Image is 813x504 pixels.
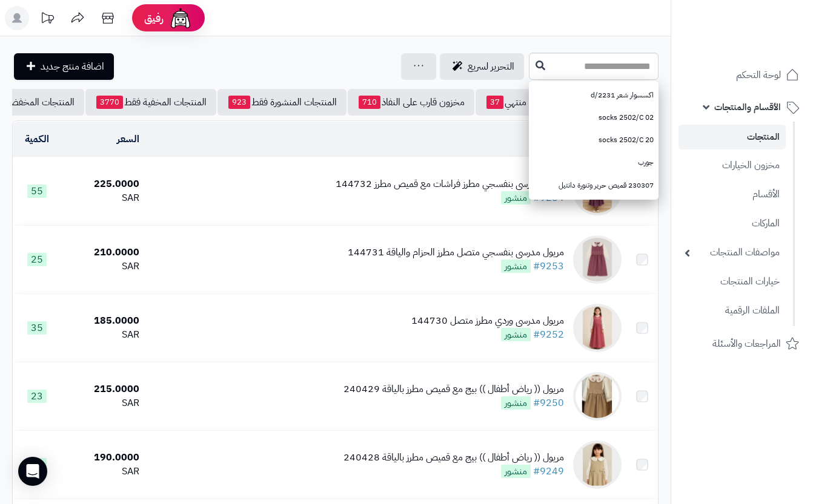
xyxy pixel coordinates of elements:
div: SAR [65,328,139,342]
a: مخزون منتهي37 [476,89,564,116]
div: SAR [65,191,139,205]
div: مريول (( رياض أطفال )) بيج مع قميص مطرز بالياقة 240429 [343,382,564,396]
a: 230307 قميص حرير وتنورة دانتيل [529,174,659,197]
span: رفيق [144,11,164,25]
div: 215.0000 [65,382,139,396]
a: socks 2502/C 02 [529,106,659,129]
a: socks 2502/C 20 [529,129,659,151]
span: اضافة منتج جديد [41,59,104,74]
div: 185.0000 [65,314,139,328]
span: 3770 [96,96,123,109]
span: منشور [501,396,531,410]
a: المنتجات المخفية فقط3770 [85,89,216,116]
img: مريول (( رياض أطفال )) بيج مع قميص مطرز بالياقة 240428 [573,440,622,489]
span: التحرير لسريع [468,59,514,74]
div: 190.0000 [65,451,139,465]
a: مخزون الخيارات [679,152,786,178]
img: مريول مدرسي وردي مطرز متصل 144730 [573,304,622,352]
div: مريول مدرسي وردي مطرز متصل 144730 [411,314,564,328]
span: 35 [27,321,47,335]
span: منشور [501,328,531,341]
a: #9250 [533,396,564,410]
span: المراجعات والأسئلة [712,335,781,352]
div: مريول مدرسي بنفسجي مطرز فراشات مع قميص مطرز 144732 [336,177,564,191]
a: التحرير لسريع [440,53,524,80]
span: 25 [27,253,47,266]
div: SAR [65,465,139,479]
span: منشور [501,260,531,273]
span: الأقسام والمنتجات [714,99,781,116]
a: #9252 [533,327,564,342]
span: منشور [501,465,531,478]
div: مريول مدرسي بنفسجي متصل مطرز الحزام والياقة 144731 [348,246,564,260]
a: جورب [529,151,659,174]
img: ai-face.png [168,6,193,30]
a: الماركات [679,211,786,237]
a: مخزون قارب على النفاذ710 [348,89,474,116]
div: مريول (( رياض أطفال )) بيج مع قميص مطرز بالياقة 240428 [343,451,564,465]
span: 23 [27,390,47,403]
a: لوحة التحكم [679,61,806,90]
img: مريول (( رياض أطفال )) بيج مع قميص مطرز بالياقة 240429 [573,372,622,421]
a: اكسسوار شعر 2231/d [529,84,659,106]
a: اضافة منتج جديد [14,53,114,80]
div: SAR [65,260,139,273]
a: خيارات المنتجات [679,269,786,295]
span: 923 [228,96,250,109]
a: السعر [117,132,139,146]
a: الملفات الرقمية [679,298,786,324]
span: منشور [501,191,531,205]
a: #9249 [533,464,564,479]
a: الأقسام [679,182,786,208]
span: 37 [486,96,503,109]
span: 710 [359,96,380,109]
a: المنتجات [679,125,786,149]
a: المنتجات المنشورة فقط923 [217,89,347,116]
span: 55 [27,185,47,198]
img: logo-2.png [731,11,801,37]
a: المراجعات والأسئلة [679,329,806,358]
a: تحديثات المنصة [32,6,62,33]
div: SAR [65,396,139,410]
div: 210.0000 [65,246,139,260]
div: 225.0000 [65,177,139,191]
a: #9253 [533,259,564,273]
a: الكمية [25,132,49,146]
div: Open Intercom Messenger [18,457,47,486]
a: مواصفات المنتجات [679,240,786,266]
img: مريول مدرسي بنفسجي متصل مطرز الحزام والياقة 144731 [573,235,622,284]
span: لوحة التحكم [736,67,781,83]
